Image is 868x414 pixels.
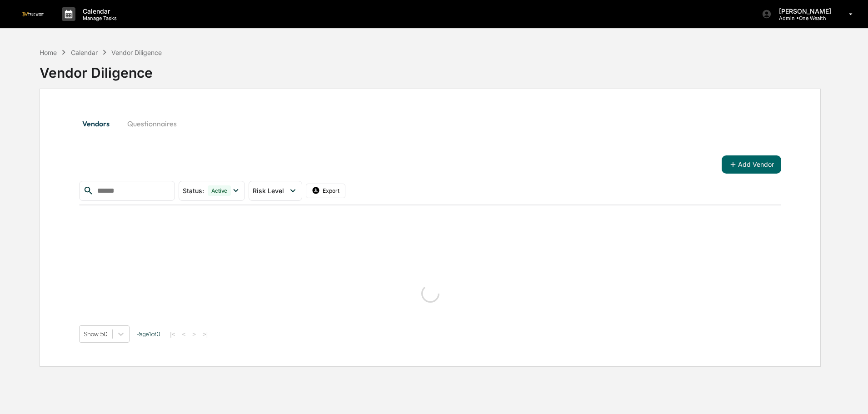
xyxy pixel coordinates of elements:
span: Risk Level [253,187,284,195]
span: Status : [183,187,204,195]
button: < [179,330,188,338]
div: secondary tabs example [79,113,781,135]
div: Home [40,49,57,56]
div: Vendor Diligence [111,49,162,56]
p: [PERSON_NAME] [772,7,836,15]
button: |< [167,330,178,338]
div: Calendar [71,49,98,56]
button: Add Vendor [722,155,781,174]
button: Export [306,184,346,198]
div: Active [208,185,231,196]
span: Page 1 of 0 [136,330,160,338]
img: logo [22,12,44,16]
button: > [190,330,199,338]
button: Questionnaires [120,113,184,135]
button: Vendors [79,113,120,135]
p: Manage Tasks [75,15,121,21]
p: Admin • One Wealth [772,15,836,21]
div: Vendor Diligence [40,57,821,81]
p: Calendar [75,7,121,15]
button: >| [200,330,210,338]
